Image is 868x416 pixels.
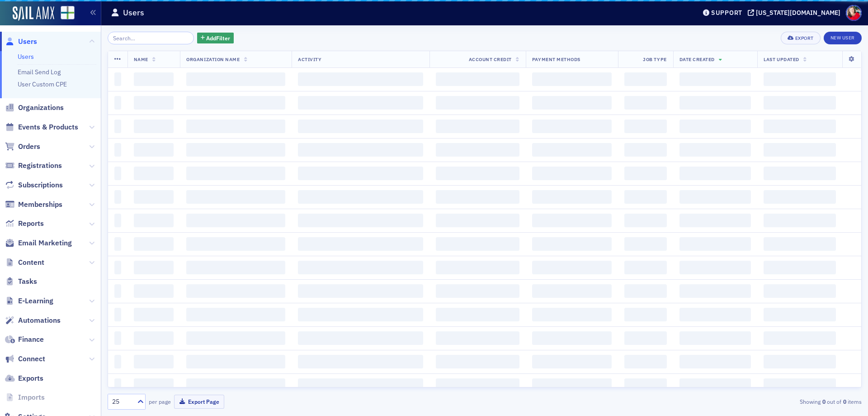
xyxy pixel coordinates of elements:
[186,331,285,345] span: ‌
[764,355,836,368] span: ‌
[18,392,45,402] span: Imports
[532,143,612,157] span: ‌
[764,96,836,110] span: ‌
[624,261,666,274] span: ‌
[624,167,666,180] span: ‌
[18,122,78,132] span: Events & Products
[134,331,174,345] span: ‌
[764,308,836,321] span: ‌
[298,237,423,251] span: ‌
[108,32,194,44] input: Search…
[134,72,174,86] span: ‌
[624,96,666,110] span: ‌
[114,96,121,110] span: ‌
[18,53,34,61] a: Users
[841,397,848,406] strong: 0
[5,335,44,344] a: Finance
[123,7,144,18] h1: Users
[134,261,174,274] span: ‌
[186,167,285,180] span: ‌
[298,378,423,392] span: ‌
[795,36,814,41] div: Export
[18,296,53,306] span: E-Learning
[298,284,423,298] span: ‌
[114,190,121,204] span: ‌
[532,56,580,62] span: Payment Methods
[748,10,844,16] button: [US_STATE][DOMAIN_NAME]
[532,167,612,180] span: ‌
[436,190,519,204] span: ‌
[18,68,61,76] a: Email Send Log
[532,355,612,368] span: ‌
[436,96,519,110] span: ‌
[18,200,62,210] span: Memberships
[206,34,230,42] span: Add Filter
[18,103,64,113] span: Organizations
[764,237,836,251] span: ‌
[781,32,820,44] button: Export
[186,261,285,274] span: ‌
[679,355,751,368] span: ‌
[114,214,121,227] span: ‌
[5,258,44,268] a: Content
[18,354,45,364] span: Connect
[186,355,285,368] span: ‌
[298,96,423,110] span: ‌
[186,96,285,110] span: ‌
[18,238,72,248] span: Email Marketing
[764,167,836,180] span: ‌
[134,56,148,62] span: Name
[114,261,121,274] span: ‌
[5,122,78,132] a: Events & Products
[679,237,751,251] span: ‌
[174,395,224,409] button: Export Page
[61,6,75,20] img: SailAMX
[134,167,174,180] span: ‌
[298,72,423,86] span: ‌
[624,378,666,392] span: ‌
[134,308,174,321] span: ‌
[54,6,75,21] a: View Homepage
[532,308,612,321] span: ‌
[186,237,285,251] span: ‌
[436,355,519,368] span: ‌
[112,397,132,406] div: 25
[5,277,37,287] a: Tasks
[643,56,666,62] span: Job Type
[5,316,61,325] a: Automations
[13,6,54,21] img: SailAMX
[18,335,44,344] span: Finance
[624,214,666,227] span: ‌
[469,56,512,62] span: Account Credit
[134,355,174,368] span: ‌
[18,373,43,383] span: Exports
[197,33,234,44] button: AddFilter
[134,120,174,133] span: ‌
[436,167,519,180] span: ‌
[764,378,836,392] span: ‌
[532,72,612,86] span: ‌
[624,284,666,298] span: ‌
[679,308,751,321] span: ‌
[679,261,751,274] span: ‌
[624,355,666,368] span: ‌
[186,214,285,227] span: ‌
[134,96,174,110] span: ‌
[134,143,174,157] span: ‌
[764,190,836,204] span: ‌
[679,284,751,298] span: ‌
[298,143,423,157] span: ‌
[5,219,44,229] a: Reports
[298,56,321,62] span: Activity
[186,190,285,204] span: ‌
[186,72,285,86] span: ‌
[436,214,519,227] span: ‌
[532,378,612,392] span: ‌
[114,120,121,133] span: ‌
[436,331,519,345] span: ‌
[114,143,121,157] span: ‌
[114,308,121,321] span: ‌
[18,142,40,152] span: Orders
[134,214,174,227] span: ‌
